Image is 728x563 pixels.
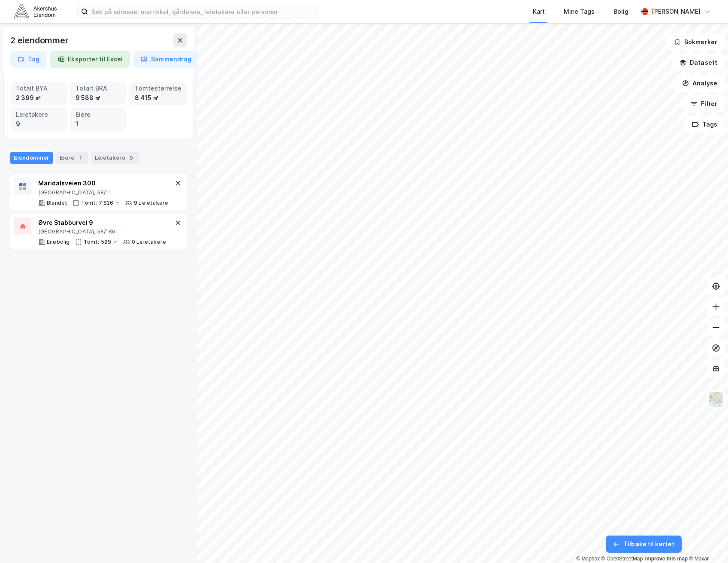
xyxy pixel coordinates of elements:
div: Kart [533,6,545,17]
div: 1 [76,119,121,129]
div: Mine Tags [564,6,595,17]
button: Tags [685,116,725,133]
div: Bolig [613,6,628,17]
div: [GEOGRAPHIC_DATA], 58/186 [38,228,166,235]
div: 0 Leietakere [132,239,166,245]
iframe: Chat Widget [685,522,728,563]
div: 9 [16,119,62,129]
div: Totalt BYA [16,84,62,93]
a: Improve this map [645,556,688,562]
div: Eiere [56,152,88,164]
img: akershus-eiendom-logo.9091f326c980b4bce74ccdd9f866810c.svg [14,4,57,19]
a: Mapbox [576,556,600,562]
div: Øvre Stabburvei 9 [38,218,166,228]
div: Leietakere [16,110,62,119]
div: Tomt: 7 826 ㎡ [81,200,120,206]
a: OpenStreetMap [601,556,643,562]
div: 1 [76,154,85,162]
div: Tomt: 589 ㎡ [84,239,118,245]
button: Datasett [672,54,725,71]
div: 9 588 ㎡ [76,93,121,103]
div: [GEOGRAPHIC_DATA], 58/11 [38,189,168,196]
button: Filter [683,95,725,112]
button: Sammendrag [133,51,199,68]
div: Eiendommer [10,152,53,164]
div: [PERSON_NAME] [652,6,701,17]
div: 9 [127,154,136,162]
div: 9 Leietakere [134,200,168,206]
div: Totalt BRA [76,84,121,93]
div: Blandet [47,200,67,206]
div: 2 eiendommer [10,33,70,47]
div: Eiere [76,110,121,119]
div: 2 369 ㎡ [16,93,62,103]
button: Tilbake til kartet [606,536,682,553]
div: Kontrollprogram for chat [685,522,728,563]
button: Eksporter til Excel [50,51,130,68]
button: Analyse [675,75,725,92]
input: Søk på adresse, matrikkel, gårdeiere, leietakere eller personer [88,5,317,18]
button: Bokmerker [667,33,725,51]
img: Z [708,391,724,408]
button: Tag [10,51,47,68]
div: Maridalsveien 300 [38,178,168,188]
div: Enebolig [47,239,70,245]
div: Leietakere [91,152,139,164]
div: Tomtestørrelse [135,84,181,93]
div: 8 415 ㎡ [135,93,181,103]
